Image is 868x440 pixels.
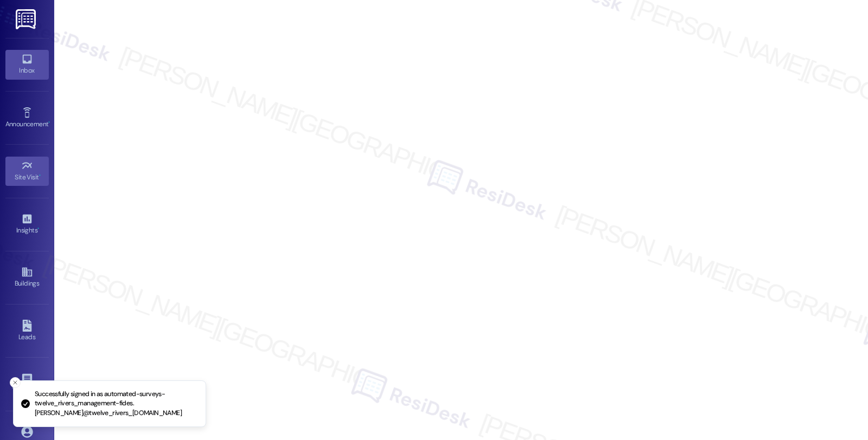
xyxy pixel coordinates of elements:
span: • [48,119,50,126]
a: Templates • [5,370,49,399]
a: Insights • [5,210,49,239]
span: • [37,225,39,232]
span: • [39,172,41,179]
a: Inbox [5,50,49,79]
a: Buildings [5,263,49,292]
p: Successfully signed in as automated-surveys-twelve_rivers_management-fides.[PERSON_NAME]@twelve_r... [35,390,197,418]
a: Site Visit • [5,157,49,186]
a: Leads [5,316,49,346]
img: ResiDesk Logo [16,9,38,29]
button: Close toast [10,377,21,388]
